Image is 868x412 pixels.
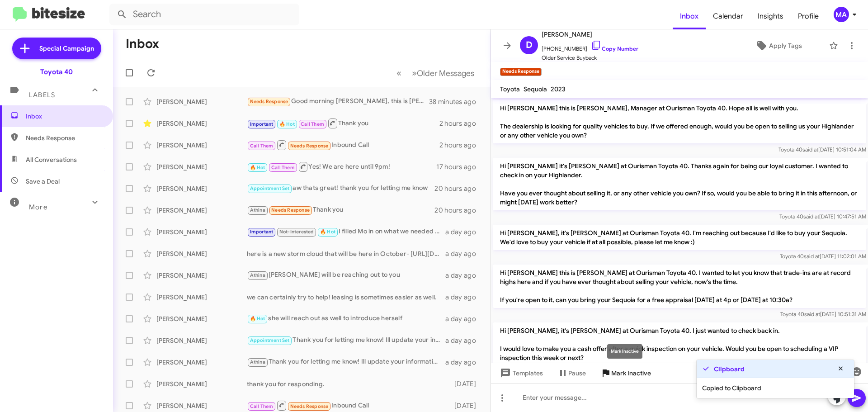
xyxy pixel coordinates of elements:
span: Athina [250,207,265,213]
div: [PERSON_NAME] [156,336,247,345]
small: Needs Response [500,68,542,76]
div: Mark Inactive [607,344,642,359]
div: 38 minutes ago [429,97,483,106]
button: Templates [491,365,550,381]
div: [PERSON_NAME] [156,97,247,106]
span: said at [804,253,820,260]
div: [PERSON_NAME] [156,227,247,237]
span: Special Campaign [39,44,94,53]
div: here is a new storm cloud that will be here in October- [URL][DOMAIN_NAME] [247,249,445,258]
span: Call Them [271,165,295,170]
div: [PERSON_NAME] [156,119,247,128]
span: Toyota 40 [DATE] 10:47:51 AM [779,213,866,220]
span: Needs Response [290,143,329,149]
span: 🔥 Hot [250,316,265,322]
div: [PERSON_NAME] [156,162,247,171]
div: Thank you [247,118,439,129]
span: More [29,203,47,211]
div: a day ago [445,293,483,302]
input: Search [109,4,299,25]
div: MA [834,7,849,22]
div: Inbound Call [247,139,439,151]
div: Good morning [PERSON_NAME], this is [PERSON_NAME]. You helped me with the trade-in for my 2024 Ma... [247,96,429,107]
span: Toyota 40 [DATE] 10:51:04 AM [778,146,866,153]
span: Athina [250,272,265,278]
button: Previous [391,64,407,82]
div: Inbound Call [247,400,450,411]
div: a day ago [445,271,483,280]
div: [PERSON_NAME] [156,271,247,280]
span: [PERSON_NAME] [542,29,638,40]
div: Yes! We are here until 9pm! [247,161,436,172]
span: « [396,67,401,79]
div: thank you for responding. [247,379,450,388]
span: Call Them [250,403,274,409]
p: Hi [PERSON_NAME], it's [PERSON_NAME] at Ourisman Toyota 40. I'm reaching out because I'd like to ... [493,225,866,250]
div: [PERSON_NAME] [156,401,247,410]
div: [PERSON_NAME] [156,184,247,193]
span: said at [802,146,818,153]
span: All Conversations [26,155,77,164]
div: [PERSON_NAME] [156,206,247,215]
span: 🔥 Hot [279,121,295,127]
span: Pause [568,365,586,381]
span: Appointment Set [250,337,290,343]
div: [DATE] [450,401,483,410]
span: » [412,67,417,79]
h1: Inbox [126,37,159,51]
button: Mark Inactive [593,365,658,381]
span: [PHONE_NUMBER] [542,40,638,53]
span: Call Them [250,143,274,149]
p: Hi [PERSON_NAME] it's [PERSON_NAME] at Ourisman Toyota 40. Thanks again for being our loyal custo... [493,158,866,210]
div: [PERSON_NAME] will be reaching out to you [247,270,445,280]
span: Older Service Buyback [542,53,638,62]
span: Needs Response [290,403,329,409]
span: 🔥 Hot [250,165,265,170]
div: [PERSON_NAME] [156,314,247,323]
div: [PERSON_NAME] [156,293,247,302]
div: 20 hours ago [434,206,483,215]
span: Needs Response [250,99,288,104]
div: 2 hours ago [439,141,483,150]
div: 20 hours ago [434,184,483,193]
span: Insights [750,3,791,29]
span: Older Messages [417,68,474,78]
span: Call Them [301,121,324,127]
div: Copied to Clipboard [697,378,854,398]
div: she will reach out as well to introduce herself [247,313,445,324]
span: Apply Tags [769,38,802,54]
div: 2 hours ago [439,119,483,128]
div: a day ago [445,227,483,237]
span: Save a Deal [26,177,60,186]
a: Copy Number [591,45,638,52]
strong: Clipboard [714,365,745,374]
div: Toyota 40 [40,67,73,76]
button: Next [406,64,480,82]
span: D [526,38,533,52]
a: Special Campaign [12,38,101,59]
span: Templates [498,365,543,381]
button: MA [826,7,858,22]
span: Important [250,121,274,127]
span: said at [803,213,819,220]
span: Toyota [500,85,520,93]
span: Needs Response [271,207,310,213]
div: [PERSON_NAME] [156,141,247,150]
div: we can certainly try to help! leasing is sometimes easier as well. [247,293,445,302]
div: [PERSON_NAME] [156,249,247,258]
span: Inbox [26,112,103,121]
span: Labels [29,91,55,99]
div: Thank you for letting me know! Ill update your information on my side of things. [247,357,445,367]
div: a day ago [445,249,483,258]
div: [PERSON_NAME] [156,379,247,388]
span: 2023 [551,85,566,93]
span: Needs Response [26,133,103,142]
a: Calendar [706,3,750,29]
a: Inbox [673,3,706,29]
button: Apply Tags [732,38,825,54]
p: Hi [PERSON_NAME], it's [PERSON_NAME] at Ourisman Toyota 40. I just wanted to check back in. I wou... [493,322,866,366]
a: Profile [791,3,826,29]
